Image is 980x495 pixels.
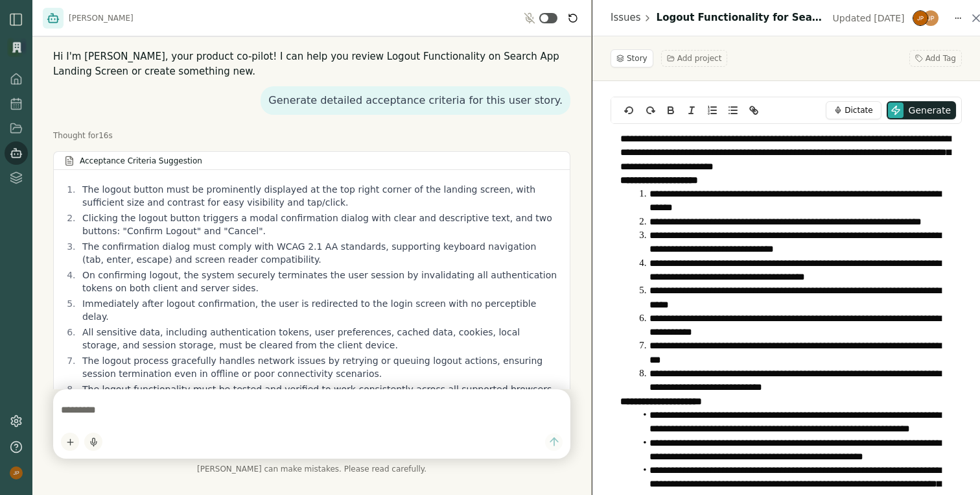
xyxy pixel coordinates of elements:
[627,53,647,64] span: Story
[874,12,904,25] span: [DATE]
[69,13,134,23] span: [PERSON_NAME]
[7,38,27,57] img: Organization logo
[78,297,559,323] li: Immediately after logout confirmation, the user is redirected to the login screen with no percept...
[5,435,28,459] button: Help
[53,130,570,141] div: Thought for 16 s
[825,9,946,27] button: Updated[DATE]Jagdip PathareJagdip Pathare
[845,105,872,115] span: Dictate
[78,183,559,209] li: The logout button must be prominently displayed at the top right corner of the landing screen, wi...
[745,103,763,118] button: Link
[662,103,680,118] button: Bold
[78,354,559,380] li: The logout process gracefully handles network issues by retrying or queuing logout actions, ensur...
[641,103,659,118] button: redo
[909,104,951,117] span: Generate
[61,433,79,451] button: Add content to chat
[826,101,881,119] button: Dictate
[620,103,638,118] button: undo
[53,464,570,474] span: [PERSON_NAME] can make mistakes. Please read carefully.
[913,10,928,26] img: Jagdip Pathare
[78,240,559,266] li: The confirmation dialog must comply with WCAG 2.1 AA standards, supporting keyboard navigation (t...
[565,10,581,26] button: Reset conversation
[78,326,559,352] li: All sensitive data, including authentication tokens, user preferences, cached data, cookies, loca...
[539,13,557,23] button: Toggle ambient mode
[926,53,956,64] span: Add Tag
[923,10,939,26] img: Jagdip Pathare
[677,53,722,64] span: Add project
[611,49,653,67] button: Story
[682,103,701,118] button: Italic
[8,12,24,27] img: sidebar
[909,50,962,67] button: Add Tag
[268,94,563,107] p: Generate detailed acceptance criteria for this user story.
[78,383,559,409] li: The logout functionality must be tested and verified to work consistently across all supported br...
[84,433,102,451] button: Start dictation
[53,49,570,78] p: Hi I'm [PERSON_NAME], your product co-pilot! I can help you review Logout Functionality on Search...
[887,101,956,119] button: Generate
[661,50,728,67] button: Add project
[545,433,563,451] button: Send message
[78,211,559,237] li: Clicking the logout button triggers a modal confirmation dialog with clear and descriptive text, ...
[611,10,641,25] a: Issues
[10,466,23,479] img: profile
[724,103,742,118] button: Bullet
[78,269,559,295] li: On confirming logout, the system securely terminates the user session by invalidating all authent...
[657,10,825,25] h1: Logout Functionality for Search Application
[80,156,202,166] h3: Acceptance Criteria Suggestion
[833,12,872,25] span: Updated
[8,12,24,27] button: Open Sidebar
[703,103,721,118] button: Ordered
